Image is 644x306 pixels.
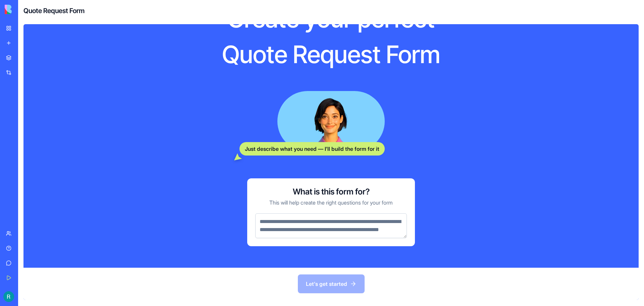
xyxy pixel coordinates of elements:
h3: What is this form for? [293,186,370,197]
img: ACg8ocKcuqxdh3W6QupAKJY1I55UWu9XU3f0e10AZCq_wcMN-RHg_Q=s96-c [3,291,14,302]
img: logo [5,5,46,14]
div: Just describe what you need — I’ll build the form for it [239,142,385,156]
h4: Quote Request Form [23,6,85,15]
h1: Quote Request Form [181,39,481,70]
p: This will help create the right questions for your form [269,199,393,207]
